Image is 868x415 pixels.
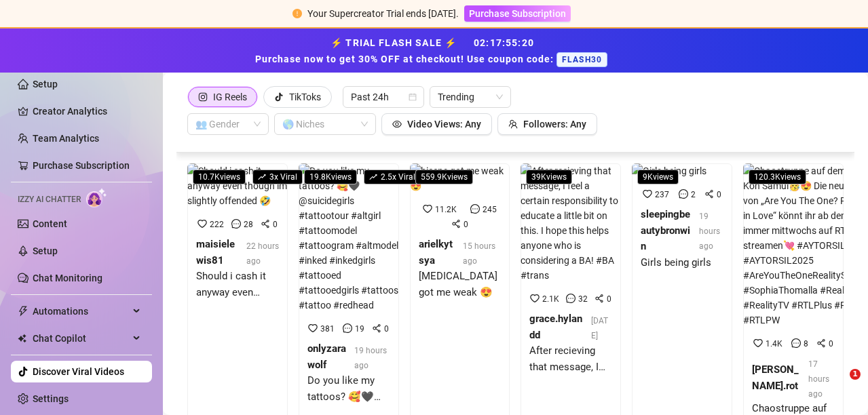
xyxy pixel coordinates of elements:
span: share-alt [816,338,826,348]
span: 2.1K [542,294,559,304]
strong: sleepingbeautybronwin [641,208,690,252]
div: Girls being girls [641,255,723,271]
strong: ⚡ TRIAL FLASH SALE ⚡ [255,37,613,64]
span: heart [643,189,652,199]
span: 17 hours ago [808,359,829,399]
span: Automations [33,300,129,322]
strong: arielkytsya [419,238,453,266]
span: eye [392,119,402,129]
a: Team Analytics [33,133,99,144]
div: TikToks [289,87,321,107]
div: After recieving that message, I feel a certain responsibility to educate a little bit on this. I ... [529,343,612,375]
span: 0 [384,324,389,334]
span: 559.9K views [415,170,473,184]
span: 245 [483,205,497,214]
img: Do you like my tattoos? 🥰🖤 @suicidegirls #tattootour #altgirl #tattoomodel #tattoogram #altmodel ... [299,163,399,313]
strong: [PERSON_NAME].rot [752,363,799,392]
span: [DATE] [591,316,608,340]
img: After recieving that message, I feel a certain responsibility to educate a little bit on this. I ... [521,163,621,283]
span: 0 [273,220,278,229]
span: share-alt [704,189,714,199]
span: message [791,338,801,348]
iframe: Intercom live chat [822,369,854,401]
span: heart [530,294,540,303]
span: 10.7K views [193,170,246,184]
span: Izzy AI Chatter [18,193,81,206]
span: Purchase Subscription [469,8,566,19]
span: 120.3K views [749,170,806,184]
span: 15 hours ago [463,241,495,266]
span: 02 : 17 : 55 : 20 [474,37,534,48]
button: Video Views: Any [381,113,492,135]
a: Chat Monitoring [33,273,102,283]
img: Chat Copilot [18,334,26,343]
span: team [508,119,518,129]
span: 9K views [637,170,679,184]
span: Trending [438,87,503,107]
span: 3 x Viral [252,170,303,184]
span: 237 [655,190,669,199]
span: exclamation-circle [293,9,302,18]
div: [MEDICAL_DATA] got me weak 😍 [419,269,502,300]
span: 19 hours ago [354,346,387,370]
a: Setup [33,79,58,90]
a: Purchase Subscription [33,160,130,171]
span: message [343,323,352,333]
a: Creator Analytics [33,100,141,122]
span: 2 [691,190,696,199]
span: 381 [320,324,335,334]
strong: onlyzarawolf [307,342,346,371]
button: Purchase Subscription [464,5,571,22]
span: message [566,294,575,303]
span: calendar [409,93,417,101]
span: instagram [198,92,208,102]
a: Setup [33,245,58,256]
button: Followers: Any [497,113,597,135]
span: 2.5 x Viral [364,170,421,184]
div: IG Reels [213,87,247,107]
span: FLASH30 [556,52,607,67]
img: biceps got me weak 😍 [410,163,510,193]
span: Chat Copilot [33,328,129,349]
span: share-alt [261,219,270,229]
span: rise [258,173,266,181]
span: heart [197,219,207,229]
span: 1.4K [766,339,782,349]
span: 28 [244,220,253,229]
span: tik-tok [274,92,284,102]
span: 19 [355,324,364,334]
span: share-alt [451,219,461,229]
span: 19.8K views [304,170,357,184]
span: 19 hours ago [699,212,720,251]
span: 0 [717,190,721,199]
span: heart [753,338,763,348]
span: 222 [210,220,224,229]
span: heart [308,323,318,333]
span: message [231,219,241,229]
span: 32 [578,294,588,304]
a: Content [33,218,67,229]
span: Your Supercreator Trial ends [DATE]. [307,8,459,19]
a: Settings [33,393,69,404]
span: 8 [804,339,808,349]
span: share-alt [372,323,381,333]
span: Video Views: Any [407,119,481,130]
span: Followers: Any [523,119,586,130]
div: Should i cash it anyway even though im slightly offended 🤣 [196,269,279,300]
a: Discover Viral Videos [33,366,124,377]
span: 11.2K [435,205,457,214]
span: 1 [850,369,861,380]
a: Purchase Subscription [464,8,571,19]
strong: Purchase now to get 30% OFF at checkout! Use coupon code: [255,54,556,64]
span: rise [369,173,377,181]
span: 0 [607,294,611,304]
strong: grace.hylandd [529,313,582,341]
span: message [679,189,688,199]
img: Girls being girls [632,163,706,178]
img: AI Chatter [86,188,107,207]
span: share-alt [595,294,604,303]
span: message [470,204,480,214]
span: heart [423,204,432,214]
strong: maisielewis81 [196,238,235,266]
span: Past 24h [351,87,416,107]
